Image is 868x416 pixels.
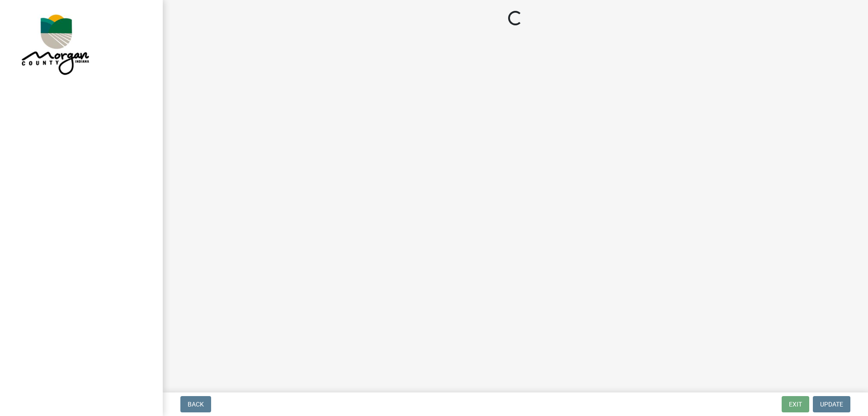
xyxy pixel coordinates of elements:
button: Update [813,396,850,412]
img: Morgan County, Indiana [18,10,91,77]
button: Exit [782,396,809,412]
button: Back [180,396,211,412]
span: Update [820,401,843,408]
span: Back [188,401,204,408]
